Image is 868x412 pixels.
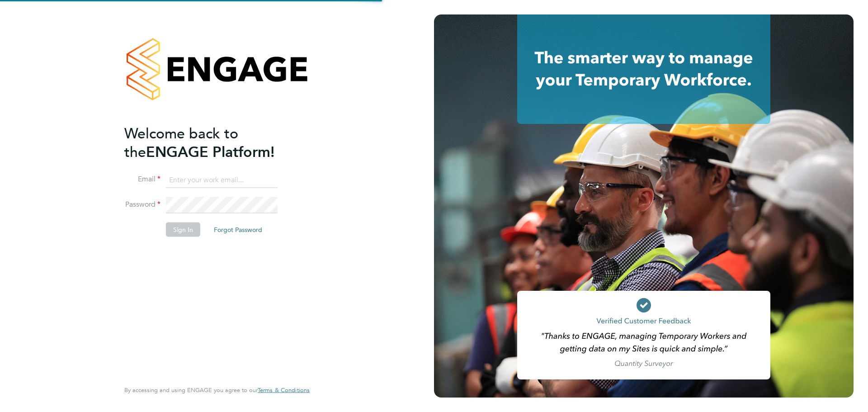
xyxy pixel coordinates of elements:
button: Forgot Password [207,223,269,237]
a: Terms & Conditions [258,387,310,394]
span: Terms & Conditions [258,386,310,394]
span: Welcome back to the [124,124,238,161]
button: Sign In [166,223,200,237]
label: Password [124,200,160,209]
h2: ENGAGE Platform! [124,124,301,161]
input: Enter your work email... [166,172,278,188]
span: By accessing and using ENGAGE you agree to our [124,386,310,394]
label: Email [124,175,160,184]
